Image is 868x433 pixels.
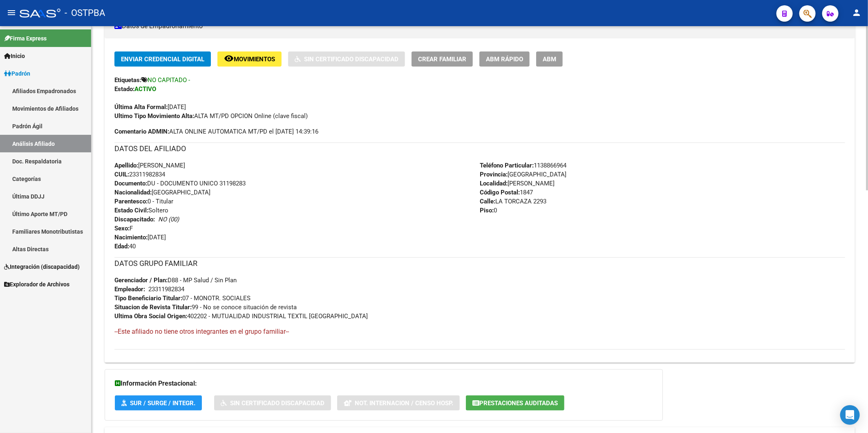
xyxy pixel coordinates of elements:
strong: Teléfono Particular: [480,162,534,169]
span: Prestaciones Auditadas [479,400,558,407]
span: LA TORCAZA 2293 [480,198,546,205]
h3: Información Prestacional: [115,378,653,389]
strong: Nacimiento: [114,234,148,241]
span: [PERSON_NAME] [480,180,555,187]
strong: Parentesco: [114,198,148,205]
button: Enviar Credencial Digital [114,51,211,67]
button: Movimientos [217,51,282,67]
strong: Etiquetas: [114,76,141,84]
span: 23311982834 [114,171,165,178]
span: 1138866964 [480,162,566,169]
strong: CUIL: [114,171,129,178]
mat-icon: remove_red_eye [224,54,234,63]
i: NO (00) [158,216,179,223]
span: 99 - No se conoce situación de revista [114,304,297,311]
span: [PERSON_NAME] [114,162,185,169]
strong: Estado: [114,85,134,93]
strong: Tipo Beneficiario Titular: [114,295,182,302]
strong: Ultimo Tipo Movimiento Alta: [114,112,194,120]
strong: Edad: [114,243,129,250]
button: Sin Certificado Discapacidad [214,395,331,411]
span: 0 [480,207,497,214]
strong: Empleador: [114,286,145,293]
div: Open Intercom Messenger [840,405,860,425]
strong: Documento: [114,180,147,187]
h4: --Este afiliado no tiene otros integrantes en el grupo familiar-- [114,327,845,336]
span: Crear Familiar [418,56,466,63]
h3: DATOS GRUPO FAMILIAR [114,258,845,269]
button: Sin Certificado Discapacidad [288,51,405,67]
strong: Nacionalidad: [114,189,152,196]
strong: Piso: [480,207,494,214]
strong: Estado Civil: [114,207,148,214]
span: Inicio [4,51,25,60]
mat-icon: person [852,8,861,18]
span: - OSTPBA [65,4,105,22]
button: Crear Familiar [412,51,473,67]
div: Datos de Empadronamiento [105,38,855,363]
span: 07 - MONOTR. SOCIALES [114,295,251,302]
span: Padrón [4,69,30,78]
strong: Discapacitado: [114,216,155,223]
span: F [114,225,133,232]
strong: Calle: [480,198,495,205]
span: 0 - Titular [114,198,173,205]
span: Enviar Credencial Digital [121,56,204,63]
span: Firma Express [4,34,47,43]
button: ABM [536,51,563,67]
span: DU - DOCUMENTO UNICO 31198283 [114,180,246,187]
span: [DATE] [114,103,186,111]
strong: Situacion de Revista Titular: [114,304,192,311]
span: 1847 [480,189,533,196]
span: ABM Rápido [486,56,523,63]
span: D88 - MP Salud / Sin Plan [114,277,237,284]
span: ALTA MT/PD OPCION Online (clave fiscal) [114,112,308,120]
span: ALTA ONLINE AUTOMATICA MT/PD el [DATE] 14:39:16 [114,127,318,136]
strong: ACTIVO [134,85,156,93]
span: [GEOGRAPHIC_DATA] [114,189,210,196]
strong: Localidad: [480,180,508,187]
button: ABM Rápido [479,51,530,67]
strong: Última Alta Formal: [114,103,168,111]
span: [GEOGRAPHIC_DATA] [480,171,566,178]
span: Movimientos [234,56,275,63]
span: 40 [114,243,136,250]
span: Not. Internacion / Censo Hosp. [355,400,453,407]
strong: Código Postal: [480,189,520,196]
button: Not. Internacion / Censo Hosp. [337,395,460,411]
span: Sin Certificado Discapacidad [304,56,398,63]
mat-icon: menu [7,8,16,18]
span: NO CAPITADO - [148,76,190,84]
span: Integración (discapacidad) [4,262,80,271]
button: SUR / SURGE / INTEGR. [115,395,202,411]
div: 23311982834 [148,285,184,294]
span: SUR / SURGE / INTEGR. [130,400,195,407]
strong: Sexo: [114,225,130,232]
span: Sin Certificado Discapacidad [230,400,324,407]
strong: Gerenciador / Plan: [114,277,168,284]
h3: DATOS DEL AFILIADO [114,143,845,154]
span: ABM [543,56,556,63]
span: [DATE] [114,234,166,241]
button: Prestaciones Auditadas [466,395,564,411]
span: Soltero [114,207,168,214]
strong: Apellido: [114,162,138,169]
span: Explorador de Archivos [4,280,69,289]
strong: Comentario ADMIN: [114,128,169,135]
span: 402202 - MUTUALIDAD INDUSTRIAL TEXTIL [GEOGRAPHIC_DATA] [114,312,368,320]
strong: Provincia: [480,171,508,178]
strong: Ultima Obra Social Origen: [114,312,187,320]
